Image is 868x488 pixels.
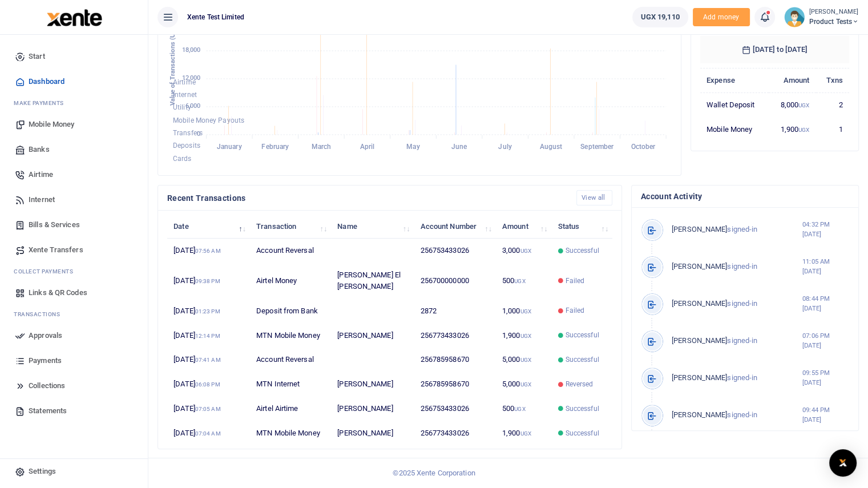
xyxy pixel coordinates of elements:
[312,143,332,151] tspan: March
[540,143,563,151] tspan: August
[520,357,531,363] small: UGX
[414,421,495,445] td: 256773433026
[580,143,614,151] tspan: September
[197,130,200,138] tspan: 0
[414,239,495,263] td: 256753433026
[9,187,139,212] a: Internet
[414,397,495,421] td: 256753433026
[29,466,56,477] span: Settings
[802,331,849,350] small: 07:06 PM [DATE]
[29,287,87,299] span: Links & QR Codes
[641,11,680,23] span: UGX 19,110
[195,406,221,412] small: 07:05 AM
[29,405,67,417] span: Statements
[195,357,221,363] small: 07:41 AM
[451,143,467,151] tspan: June
[769,117,816,141] td: 1,900
[250,421,331,445] td: MTN Mobile Money
[700,117,769,141] td: Mobile Money
[250,372,331,397] td: MTN Internet
[250,263,331,299] td: Airtel Money
[414,263,495,299] td: 256700000000
[809,7,859,17] small: [PERSON_NAME]
[514,278,525,284] small: UGX
[185,102,201,110] tspan: 6,000
[802,257,849,276] small: 11:05 AM [DATE]
[182,74,201,82] tspan: 12,000
[9,212,139,237] a: Bills & Services
[183,12,249,22] span: Xente Test Limited
[9,373,139,398] a: Collections
[29,219,80,231] span: Bills & Services
[672,372,802,384] p: signed-in
[566,330,599,340] span: Successful
[169,21,176,106] text: Value of Transactions (UGX )
[566,428,599,438] span: Successful
[250,214,331,239] th: Transaction: activate to sort column ascending
[672,262,727,271] span: [PERSON_NAME]
[9,69,139,94] a: Dashboard
[9,280,139,305] a: Links & QR Codes
[816,68,849,92] th: Txns
[9,94,139,112] li: M
[566,245,599,256] span: Successful
[798,102,809,108] small: UGX
[628,7,693,27] li: Wallet ballance
[29,144,50,155] span: Banks
[672,410,727,419] span: [PERSON_NAME]
[566,404,599,414] span: Successful
[182,46,201,54] tspan: 18,000
[217,143,242,151] tspan: January
[29,330,62,341] span: Approvals
[29,194,55,205] span: Internet
[414,299,495,323] td: 2872
[802,294,849,313] small: 08:44 PM [DATE]
[195,381,220,388] small: 06:08 PM
[18,311,60,317] span: ransactions
[19,100,64,106] span: ake Payments
[167,214,250,239] th: Date: activate to sort column descending
[9,263,139,280] li: C
[167,192,567,204] h4: Recent Transactions
[784,7,805,27] img: profile-user
[551,214,612,239] th: Status: activate to sort column ascending
[406,143,419,151] tspan: May
[672,336,727,345] span: [PERSON_NAME]
[816,117,849,141] td: 1
[700,36,849,63] h6: [DATE] to [DATE]
[18,268,74,275] span: ollect Payments
[167,263,250,299] td: [DATE]
[195,430,221,437] small: 07:04 AM
[672,298,802,310] p: signed-in
[250,397,331,421] td: Airtel Airtime
[167,323,250,348] td: [DATE]
[414,372,495,397] td: 256785958670
[9,323,139,348] a: Approvals
[9,44,139,69] a: Start
[566,305,585,316] span: Failed
[29,244,83,256] span: Xente Transfers
[195,278,220,284] small: 09:38 PM
[496,348,552,372] td: 5,000
[195,308,220,314] small: 01:23 PM
[693,8,750,27] li: Toup your wallet
[802,220,849,239] small: 04:32 PM [DATE]
[496,397,552,421] td: 500
[672,373,727,382] span: [PERSON_NAME]
[693,12,750,21] a: Add money
[331,397,414,421] td: [PERSON_NAME]
[809,17,859,27] span: Product Tests
[173,155,192,163] span: Cards
[672,409,802,421] p: signed-in
[195,333,220,339] small: 12:14 PM
[672,261,802,273] p: signed-in
[167,372,250,397] td: [DATE]
[29,380,65,392] span: Collections
[520,381,531,388] small: UGX
[414,323,495,348] td: 256773433026
[29,355,62,366] span: Payments
[331,263,414,299] td: [PERSON_NAME] El [PERSON_NAME]
[167,421,250,445] td: [DATE]
[360,143,375,151] tspan: April
[672,335,802,347] p: signed-in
